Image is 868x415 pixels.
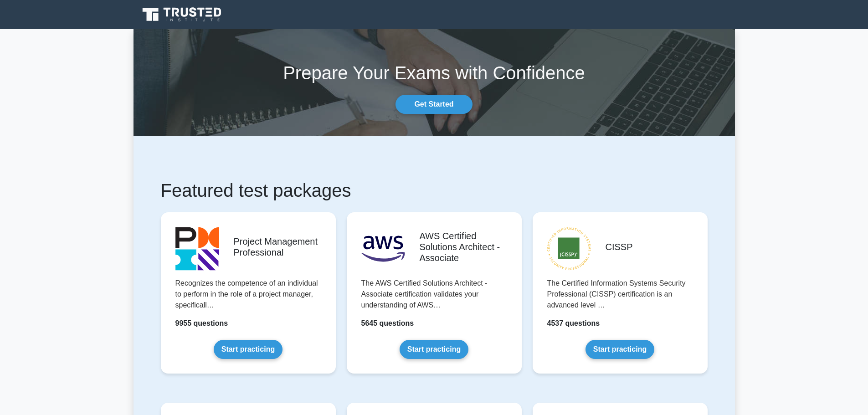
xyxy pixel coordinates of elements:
[214,340,282,359] a: Start practicing
[134,62,735,84] h1: Prepare Your Exams with Confidence
[586,340,654,359] a: Start practicing
[400,340,468,359] a: Start practicing
[395,95,472,114] a: Get Started
[161,179,708,201] h1: Featured test packages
